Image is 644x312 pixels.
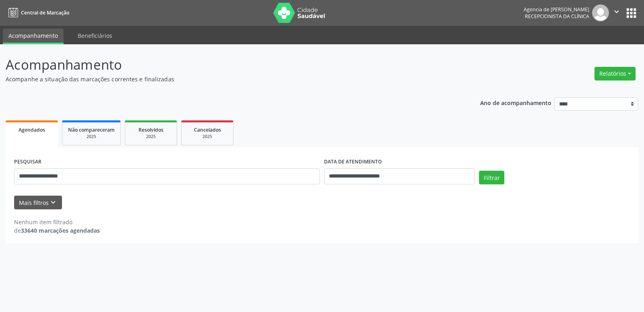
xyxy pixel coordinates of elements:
[21,227,100,234] strong: 33640 marcações agendadas
[324,156,382,168] label: DATA DE ATENDIMENTO
[594,67,636,81] button: Relatórios
[21,9,69,16] span: Central de Marcação
[6,55,448,75] p: Acompanhamento
[72,29,118,43] a: Beneficiários
[14,226,100,235] div: de
[68,134,115,140] div: 2025
[68,126,115,133] span: Não compareceram
[479,171,504,184] button: Filtrar
[194,126,221,133] span: Cancelados
[14,218,100,226] div: Nenhum item filtrado
[6,75,448,83] p: Acompanhe a situação das marcações correntes e finalizadas
[525,13,589,20] span: Recepcionista da clínica
[14,156,41,168] label: PESQUISAR
[187,134,227,140] div: 2025
[49,198,58,207] i: keyboard_arrow_down
[592,4,609,21] img: img
[624,6,638,20] button: apps
[14,196,62,210] button: Mais filtroskeyboard_arrow_down
[480,97,551,107] p: Ano de acompanhamento
[138,126,163,133] span: Resolvidos
[612,7,621,16] i: 
[6,6,69,19] a: Central de Marcação
[3,29,64,44] a: Acompanhamento
[524,6,589,13] div: Agencia de [PERSON_NAME]
[609,4,624,21] button: 
[19,126,45,133] span: Agendados
[131,134,171,140] div: 2025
